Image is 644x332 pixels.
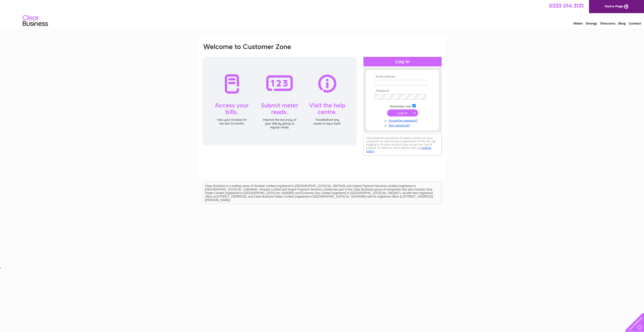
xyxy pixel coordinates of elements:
a: Energy [586,21,597,25]
a: Contact [629,21,641,25]
th: Password: [373,89,432,93]
th: Email Address: [373,75,432,79]
input: Submit [387,109,418,116]
div: Clear Business would like to place cookies on your computer to improve your experience of the sit... [363,134,442,156]
a: Blog [618,21,626,25]
a: cookies policy [366,146,431,153]
a: Not registered? [374,123,432,127]
div: Clear Business is a trading name of Verastar Limited (registered in [GEOGRAPHIC_DATA] No. 3667643... [203,3,442,25]
a: Water [573,21,583,25]
a: 0333 014 3131 [549,3,584,9]
a: Telecoms [600,21,615,25]
td: Remember me? [373,103,432,108]
a: Forgotten password? [374,118,432,123]
img: logo.png [22,13,48,29]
